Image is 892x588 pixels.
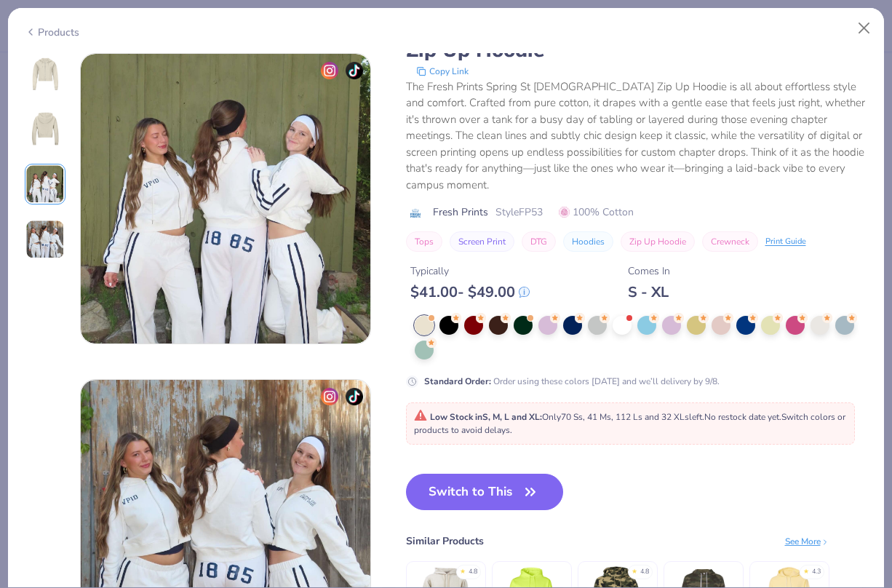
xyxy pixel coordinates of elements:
img: tiktok-icon.png [346,62,363,79]
div: Typically [410,263,530,279]
button: copy to clipboard [412,63,473,78]
button: Zip Up Hoodie [621,231,695,252]
button: Switch to This [406,474,564,510]
span: Fresh Prints [433,204,488,220]
div: 4.8 [469,567,477,577]
button: Crewneck [702,231,758,252]
div: S - XL [628,283,670,301]
button: Close [851,15,878,42]
img: User generated content [25,164,65,204]
span: Style FP53 [495,204,543,220]
div: Products [25,25,79,40]
div: ★ [460,567,466,573]
img: Front [28,56,63,91]
div: 4.3 [812,567,821,577]
button: Hoodies [563,231,613,252]
span: Only 70 Ss, 41 Ms, 112 Ls and 32 XLs left. Switch colors or products to avoid delays. [414,411,845,436]
div: ★ [803,567,809,573]
span: No restock date yet. [704,411,781,423]
div: ★ [632,567,637,573]
img: Back [28,111,63,146]
span: 100% Cotton [559,204,634,220]
div: Print Guide [765,235,806,247]
button: Screen Print [450,231,514,252]
div: Similar Products [406,533,484,549]
img: User generated content [25,220,65,259]
button: DTG [522,231,556,252]
img: insta-icon.png [321,388,338,405]
div: See More [785,534,829,547]
div: 4.8 [640,567,649,577]
img: brand logo [406,207,426,218]
img: fbb205ed-3bf8-45fa-a6dd-d96bde9f10d4 [81,54,370,343]
div: $ 41.00 - $ 49.00 [410,283,530,301]
div: Order using these colors [DATE] and we’ll delivery by 9/8. [424,374,720,387]
strong: Low Stock in S, M, L and XL : [430,411,542,423]
button: Tops [406,231,442,252]
strong: Standard Order : [424,375,491,386]
img: insta-icon.png [321,62,338,79]
div: Comes In [628,263,670,279]
img: tiktok-icon.png [346,388,363,405]
div: The Fresh Prints Spring St [DEMOGRAPHIC_DATA] Zip Up Hoodie is all about effortless style and com... [406,78,868,193]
